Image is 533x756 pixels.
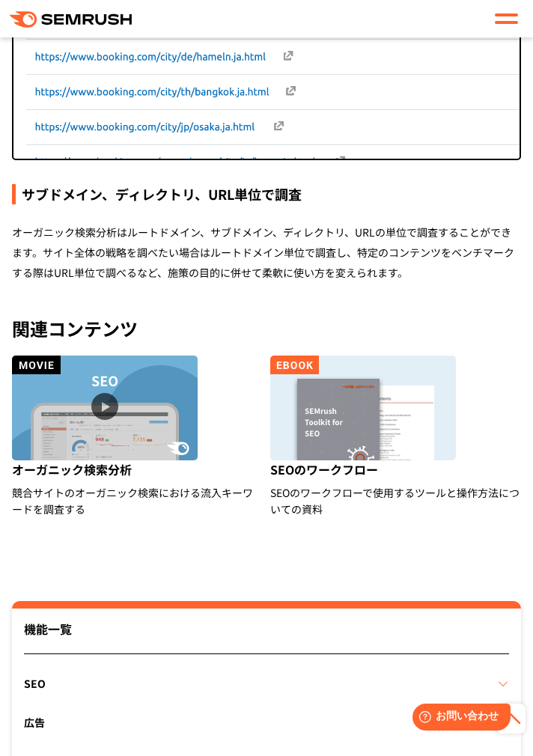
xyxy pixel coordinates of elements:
span: オーガニック検索分析 [12,460,263,484]
a: オーガニック検索分析 競合サイトのオーガニック検索における流入キーワードを調査する [8,356,266,517]
div: 広告 [12,709,521,736]
div: サブドメイン、ディレクトリ、URL単位で調査 [12,184,521,204]
div: オーガニック検索分析はルートドメイン、サブドメイン、ディレクトリ、URLの単位で調査することができます。サイト全体の戦略を調べたい場合はルートドメイン単位で調査し、特定のコンテンツをベンチマーク... [12,222,521,283]
div: 機能一覧 [24,620,509,654]
iframe: Help widget launcher [400,698,517,740]
div: SEOのワークフローで使用するツールと操作方法についての資料 [270,484,521,517]
div: 関連コンテンツ [12,313,521,344]
div: SEO [12,670,521,697]
div: 競合サイトのオーガニック検索における流入キーワードを調査する [12,484,263,517]
span: SEOのワークフロー [270,460,521,484]
a: SEOのワークフロー SEOのワークフローで使用するツールと操作方法についての資料 [266,356,525,529]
